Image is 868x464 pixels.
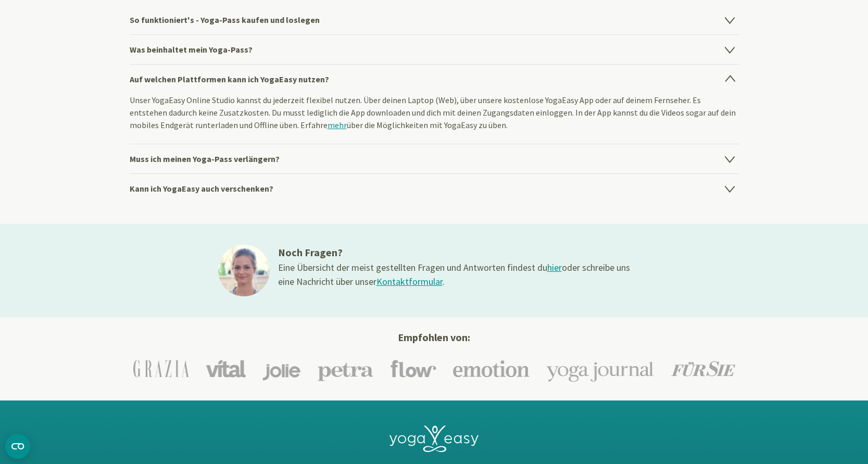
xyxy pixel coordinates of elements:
img: Vital Logo [206,360,246,378]
div: Eine Übersicht der meist gestellten Fragen und Antworten findest du oder schreibe uns eine Nachri... [278,260,632,289]
h4: Kann ich YogaEasy auch verschenken? [130,173,739,203]
button: CMP-Widget öffnen [5,434,30,459]
h4: So funktioniert's - Yoga-Pass kaufen und loslegen [130,5,739,34]
img: Grazia Logo [133,360,189,378]
div: Unser YogaEasy Online Studio kannst du jederzeit flexibel nutzen. Über deinen Laptop (Web), über ... [130,94,739,144]
h3: Noch Fragen? [278,245,632,260]
img: Für Sie Logo [671,361,735,377]
a: mehr [328,120,347,130]
img: Jolie Logo [262,357,300,380]
img: Flow Logo [391,360,436,378]
a: hier [547,261,562,273]
a: Kontaktformular [376,275,443,287]
img: Yoga-Journal Logo [546,356,655,382]
h4: Was beinhaltet mein Yoga-Pass? [130,34,739,64]
img: Emotion Logo [453,360,530,378]
h4: Auf welchen Plattformen kann ich YogaEasy nutzen? [130,64,739,94]
h4: Muss ich meinen Yoga-Pass verlängern? [130,144,739,173]
img: ines@1x.jpg [218,245,270,296]
img: Petra Logo [317,356,374,381]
